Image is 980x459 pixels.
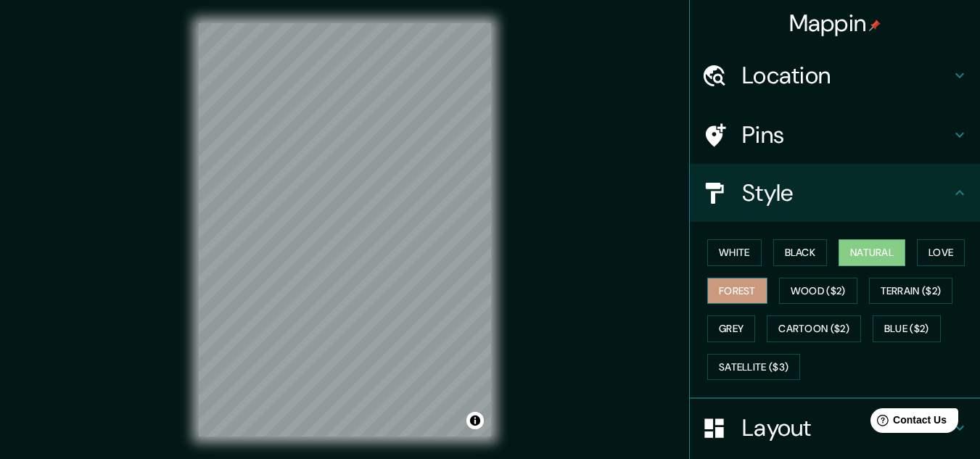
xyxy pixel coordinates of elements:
[690,106,980,164] div: Pins
[690,46,980,104] div: Location
[199,23,491,437] canvas: Map
[707,278,767,305] button: Forest
[707,354,800,381] button: Satellite ($3)
[690,399,980,457] div: Layout
[466,412,484,429] button: Toggle attribution
[773,239,828,266] button: Black
[742,120,951,149] h4: Pins
[873,315,941,342] button: Blue ($2)
[869,278,953,305] button: Terrain ($2)
[839,239,905,266] button: Natural
[742,178,951,207] h4: Style
[917,239,965,266] button: Love
[789,9,881,38] h4: Mappin
[742,413,951,442] h4: Layout
[851,402,964,443] iframe: Help widget launcher
[869,20,881,31] img: pin-icon.png
[690,164,980,222] div: Style
[767,315,861,342] button: Cartoon ($2)
[707,239,762,266] button: White
[742,61,951,90] h4: Location
[779,278,857,305] button: Wood ($2)
[707,315,755,342] button: Grey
